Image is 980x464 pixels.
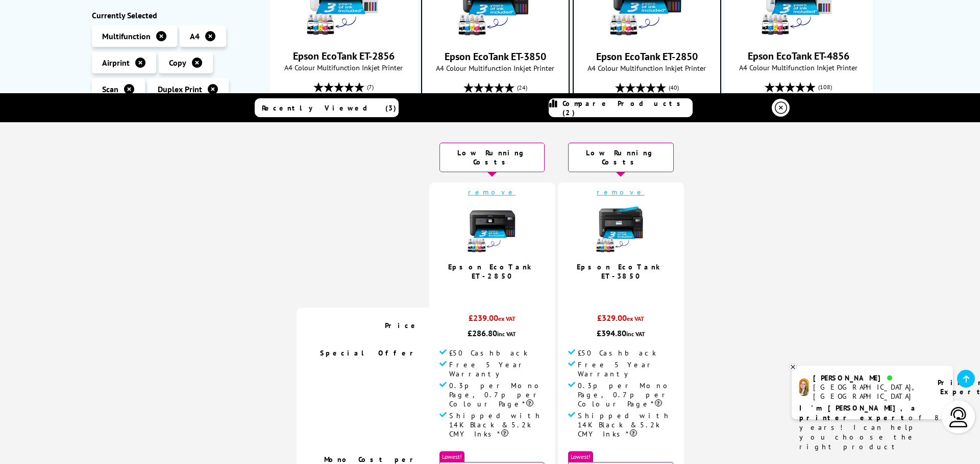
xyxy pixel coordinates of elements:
span: inc VAT [497,330,516,338]
span: (108) [818,77,832,97]
span: / 5 [624,286,635,297]
span: £50 Cashback [578,348,656,358]
span: Airprint [102,58,130,68]
div: £286.80 [439,328,545,338]
span: 4.8 [483,286,495,297]
a: Epson EcoTank ET-2850 [596,50,698,63]
span: (24) [517,78,527,97]
p: of 8 years! I can help you choose the right product [799,403,945,452]
span: Compare Products (2) [562,99,692,117]
span: A4 Colour Multifunction Inkjet Printer [427,63,563,73]
span: Free 5 Year Warranty [578,360,674,378]
span: / 5 [495,286,506,297]
span: Copy [169,58,186,68]
img: epson-et-3850-ink-included-new-small.jpg [595,204,646,255]
a: Epson EcoTank ET-4856 [748,49,849,63]
a: remove [468,187,516,197]
span: A4 Colour Multifunction Inkjet Printer [730,63,867,72]
span: (7) [367,77,374,97]
span: Shipped with 14K Black & 5.2k CMY Inks* [449,411,545,439]
span: Shipped with 14K Black & 5.2k CMY Inks* [578,411,674,439]
a: Epson EcoTank ET-2856 [293,49,395,63]
span: inc VAT [626,330,645,338]
b: I'm [PERSON_NAME], a printer expert [799,403,918,422]
div: Low Running Costs [568,143,674,172]
div: Currently Selected [92,10,259,20]
span: (40) [669,78,679,97]
a: Compare Products (2) [549,98,693,117]
img: user-headset-light.svg [948,407,969,427]
div: £394.80 [568,328,674,338]
span: Multifunction [102,31,151,41]
span: A4 Colour Multifunction Inkjet Printer [275,63,412,72]
div: £329.00 [568,313,674,328]
img: epson-et-2850-ink-included-new-small.jpg [467,204,518,255]
span: A4 [190,31,200,41]
span: £50 Cashback [449,348,528,358]
span: A4 Colour Multifunction Inkjet Printer [579,63,715,73]
span: Special Offer [320,348,419,358]
span: Lowest! [439,451,464,462]
span: 0.3p per Mono Page, 0.7p per Colour Page* [578,381,674,408]
a: Epson EcoTank ET-3850 [577,262,665,281]
a: Epson EcoTank ET-2850 [448,262,536,281]
img: amy-livechat.png [799,378,809,396]
span: Lowest! [568,451,593,462]
div: [PERSON_NAME] [813,373,925,383]
div: [GEOGRAPHIC_DATA], [GEOGRAPHIC_DATA] [813,383,925,401]
a: Epson EcoTank ET-3850 [445,50,546,63]
div: £239.00 [439,313,545,328]
span: Price [385,321,419,330]
a: Recently Viewed (3) [255,98,399,117]
span: 4.9 [612,286,624,297]
span: Recently Viewed (3) [262,103,397,113]
a: Epson EcoTank ET-3850 [457,32,533,42]
span: ex VAT [627,315,644,322]
span: Free 5 Year Warranty [449,360,545,378]
span: 0.3p per Mono Page, 0.7p per Colour Page* [449,381,545,408]
a: remove [597,187,645,197]
a: Epson EcoTank ET-4856 [760,31,837,41]
span: ex VAT [498,315,516,322]
span: Scan [102,84,118,94]
div: Low Running Costs [439,143,545,172]
a: Epson EcoTank ET-2856 [305,31,382,41]
span: Duplex Print [158,84,202,94]
a: Epson EcoTank ET-2850 [608,32,685,42]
